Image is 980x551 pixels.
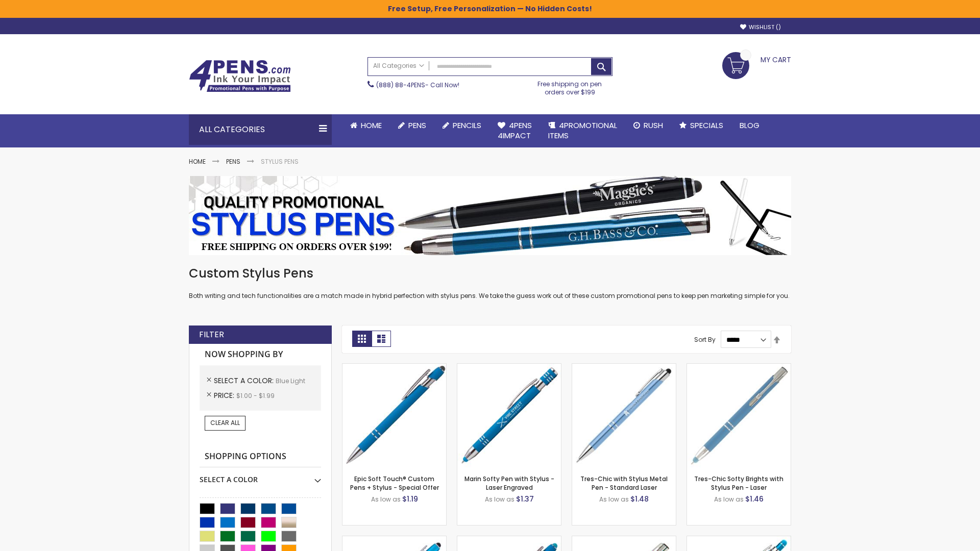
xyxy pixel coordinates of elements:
a: Phoenix Softy Brights with Stylus Pen - Laser-Blue - Light [687,536,791,544]
span: Clear All [210,418,240,427]
span: Pens [408,120,426,131]
strong: Now Shopping by [200,344,321,365]
img: 4Pens Custom Pens and Promotional Products [189,60,291,92]
span: Specials [690,120,723,131]
span: $1.19 [402,494,418,504]
div: Select A Color [200,467,321,485]
a: (888) 88-4PENS [376,81,425,89]
label: Sort By [694,335,716,344]
strong: Stylus Pens [261,157,299,166]
span: $1.37 [516,494,534,504]
a: Pencils [434,114,489,137]
strong: Shopping Options [200,446,321,468]
span: - Call Now! [376,81,459,89]
h1: Custom Stylus Pens [189,265,791,282]
span: As low as [371,495,401,504]
strong: Filter [199,329,224,340]
span: Pencils [453,120,481,131]
a: Specials [671,114,731,137]
a: Pens [226,157,240,166]
strong: Grid [352,331,372,347]
a: Blog [731,114,768,137]
span: 4Pens 4impact [498,120,532,141]
span: All Categories [373,62,424,70]
a: Pens [390,114,434,137]
span: Home [361,120,382,131]
a: Clear All [205,416,246,430]
span: Price [214,390,236,400]
a: Home [189,157,206,166]
span: Rush [644,120,663,131]
span: Select A Color [214,375,276,386]
a: Tres-Chic with Stylus Metal Pen - Standard Laser [580,474,668,491]
a: 4P-MS8B-Blue - Light [342,363,446,372]
a: Tres-Chic Softy Brights with Stylus Pen - Laser [694,474,783,491]
a: Rush [625,114,671,137]
span: 4PROMOTIONAL ITEMS [548,120,617,141]
a: 4Pens4impact [489,114,540,147]
a: Tres-Chic Touch Pen - Standard Laser-Blue - Light [572,536,676,544]
a: Ellipse Softy Brights with Stylus Pen - Laser-Blue - Light [457,536,561,544]
span: Blog [740,120,759,131]
img: Tres-Chic with Stylus Metal Pen - Standard Laser-Blue - Light [572,364,676,467]
a: Ellipse Stylus Pen - Standard Laser-Blue - Light [342,536,446,544]
a: Tres-Chic Softy Brights with Stylus Pen - Laser-Blue - Light [687,363,791,372]
div: Both writing and tech functionalities are a match made in hybrid perfection with stylus pens. We ... [189,265,791,300]
span: $1.48 [630,494,649,504]
div: Free shipping on pen orders over $199 [527,76,613,96]
a: Tres-Chic with Stylus Metal Pen - Standard Laser-Blue - Light [572,363,676,372]
a: Marin Softy Pen with Stylus - Laser Engraved [464,474,554,491]
span: $1.00 - $1.99 [236,391,275,400]
span: $1.46 [745,494,764,504]
a: Home [342,114,390,137]
a: Epic Soft Touch® Custom Pens + Stylus - Special Offer [350,474,439,491]
img: Marin Softy Pen with Stylus - Laser Engraved-Blue - Light [457,364,561,467]
img: 4P-MS8B-Blue - Light [342,364,446,467]
span: As low as [485,495,514,504]
span: Blue Light [276,377,305,385]
a: 4PROMOTIONALITEMS [540,114,625,147]
img: Stylus Pens [189,176,791,255]
div: All Categories [189,114,332,145]
span: As low as [714,495,744,504]
a: All Categories [368,58,429,74]
img: Tres-Chic Softy Brights with Stylus Pen - Laser-Blue - Light [687,364,791,467]
a: Marin Softy Pen with Stylus - Laser Engraved-Blue - Light [457,363,561,372]
span: As low as [599,495,629,504]
a: Wishlist [740,23,781,31]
